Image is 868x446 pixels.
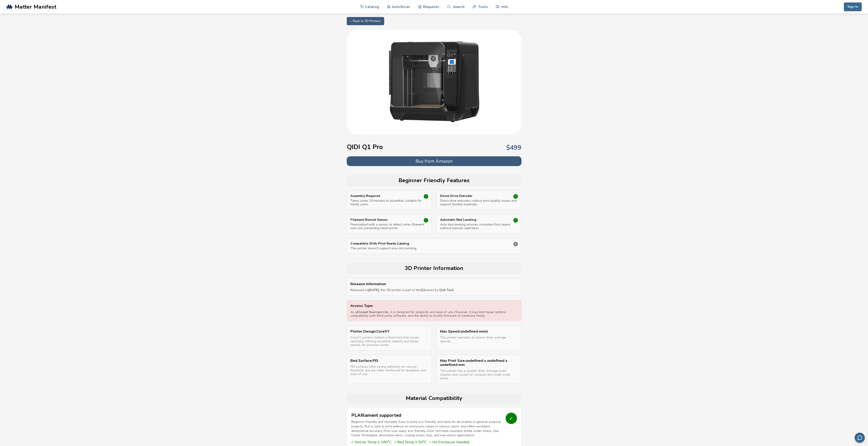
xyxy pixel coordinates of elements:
p: CoreXY printers feature a fixed bed that moves vertically, offering excellent stability and faste... [350,336,428,347]
button: Sign In [844,2,862,11]
p: Direct Drive Extruder [440,194,506,198]
strong: Closed Source [357,310,379,314]
div: ✓ [424,218,428,223]
p: Release Information [350,282,518,286]
p: Auto bed leveling ensures consistent first layers without manual calibration. [440,223,518,230]
span: ✓ Bed Temp ≥ 50°C [394,440,427,444]
p: Preinstalled with a sensor to detect when filament runs out, preventing failed prints. [350,223,428,230]
p: This printer has a smaller-than-average build volume, best suited for compact and small-scale pri... [440,369,518,380]
a: ← Back to 3D Printers [347,17,384,25]
span: ✓ No Enclosure Needed [429,440,469,444]
p: Assembly Required [350,194,417,198]
p: $ 499 [506,144,521,151]
span: Matter Manifest [15,4,56,10]
div: ✗ [513,242,518,246]
h2: Beginner Friendly Features [349,177,519,184]
p: As a printer, it is designed for simplicity and ease of use. However, it may limit repair options... [350,310,518,318]
p: Takes under 15 minutes to assemble, suitable for handy users. [350,199,428,206]
strong: Qidi Tech [439,288,454,292]
p: This printer doesn't support one-click printing [350,247,518,250]
strong: Q1 [421,288,425,292]
p: Bed Surface : PEI [350,359,428,363]
img: QIDI Q1 Pro [389,41,479,122]
p: Max Print Size : undefined x undefined x undefined mm [440,359,518,367]
p: Printer Design : CoreXY [350,329,428,333]
p: Filament Runout Sensor [350,218,417,222]
h2: Material Compatibility [349,395,519,402]
p: Access Type: [350,304,518,308]
button: Send feedback via email [855,433,865,443]
p: PEI surfaces offer strong adhesion for various filaments and are often reinforced for durability ... [350,365,428,376]
p: This printer operates at slower-than-average speeds. [440,336,518,343]
p: Max Speed : undefined mm/s [440,329,518,333]
p: Released on , this 3D printer is part of the series by . [350,288,518,292]
div: ✓ [513,194,518,199]
a: Compatible With Print Ready CatalogThis printer doesn't support one-click printing✗ [350,242,518,250]
div: ✓ [513,218,518,223]
p: Beginner-Friendly and Versatile. Easy to print, eco-friendly, and ideal for decorative or general... [351,420,502,437]
div: ✓ [506,413,517,424]
strong: [DATE] [369,288,379,292]
button: Buy from Amazon [347,156,521,166]
div: ✓ [424,194,428,199]
h2: 3D Printer Information [349,265,519,272]
h3: PLA filament supported [351,413,502,418]
span: ✓ Nozzle Temp ≥ 180°C [351,440,392,444]
p: Direct drive extruders reduce print quality issues and support flexible materials. [440,199,518,206]
h1: QIDI Q1 Pro [347,143,383,151]
p: Compatible With Print Ready Catalog [350,242,493,245]
p: Automatic Bed Leveling [440,218,506,222]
